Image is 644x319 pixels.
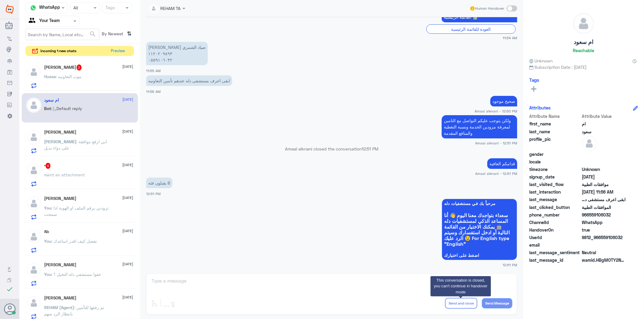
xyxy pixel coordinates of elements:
span: ابقى اعرف مستشفى دله عندهم تأمين التعاونيه [582,196,626,203]
img: defaultAdmin.png [26,163,41,178]
span: 0 [582,249,626,256]
span: سعود [582,128,626,135]
span: موافقات الطبية [582,181,626,188]
span: 2025-08-14T08:56:00.441Z [582,189,626,195]
span: 2 [77,65,82,71]
span: 12:51 PM [362,146,378,151]
span: 966559106032 [582,212,626,218]
span: last_message_id [529,257,581,263]
span: اضغط على اختيارك [444,253,515,258]
span: first_name [529,121,581,127]
span: • [44,172,46,177]
span: null [582,151,626,157]
img: yourTeam.svg [29,17,38,26]
span: 9812_966559106032 [582,234,626,241]
img: defaultAdmin.png [26,130,41,145]
span: سعداء بتواجدك معنا اليوم 👋 أنا المساعد الذكي لمستشفيات دله 🤖 يمكنك الاختيار من القائمة التالية أو... [444,212,515,247]
span: : ابي ارفع موافقة على دواء بديل [44,139,107,150]
span: last_message_sentiment [529,249,581,256]
span: By Newest [99,29,125,41]
p: 14/8/2025, 12:51 PM [487,158,517,169]
img: defaultAdmin.png [26,65,41,80]
p: 14/8/2025, 11:56 AM [146,75,232,86]
span: : Default reply [51,106,82,111]
div: العودة للقائمة الرئيسية [426,24,516,34]
button: Avatar [4,303,15,315]
span: true [582,227,626,233]
input: Search by Name, Local etc… [26,29,99,40]
span: search [89,30,96,38]
img: defaultAdmin.png [582,136,597,151]
span: REHAM (Agent) [44,305,75,310]
button: Preview [108,46,128,56]
span: Unknown [582,166,626,172]
span: sent an attachment [46,172,85,177]
i: check [6,286,13,293]
span: null [582,242,626,248]
span: Unknown [529,58,553,64]
span: profile_pic [529,136,581,150]
div: Tags [104,4,115,12]
h5: • [44,163,51,169]
span: Subscription Date : [DATE] [529,64,638,70]
span: UserId [529,234,581,241]
span: [DATE] [123,162,133,168]
span: signup_date [529,174,581,180]
span: 2025-08-14T08:52:36.821Z [582,174,626,180]
span: incoming 1 new chats [41,48,77,54]
img: whatsapp.png [29,3,38,12]
h6: Tags [529,77,539,83]
span: : تم رفعها للتأمين بانتظار الرد منهم [44,305,104,316]
span: 11:54 AM [503,35,517,40]
span: [DATE] [123,228,133,234]
span: last_visited_flow [529,181,581,188]
span: 4 [46,163,51,169]
h6: Reachable [573,48,594,53]
span: 12:51 PM [503,262,517,267]
h5: Ab [44,229,49,234]
span: [PERSON_NAME] [44,139,77,144]
h5: ام سعود [574,39,594,46]
span: wamid.HBgMOTY2NTU5MTA2MDMyFQIAEhgUM0E3MjdBNDlEMjVCMjRFRTZDNzgA [582,257,626,263]
span: 12:51 PM [146,192,161,196]
h5: Ibrahim A Abdalla [44,295,77,301]
span: [DATE] [123,97,133,102]
span: timezone [529,166,581,172]
span: 11:55 AM [146,69,161,73]
i: ⇅ [127,29,132,39]
span: locale [529,159,581,165]
h5: Ali Alshamrani [44,130,77,135]
span: phone_number [529,212,581,218]
img: defaultAdmin.png [26,196,41,211]
span: You [44,272,52,277]
span: : تزودني برقم الملف او الهوية اذا سمحت [44,205,109,217]
p: 14/8/2025, 11:55 AM [146,42,208,65]
h5: ام سعود [44,98,59,103]
span: Bot [44,106,51,111]
button: Send Message [482,298,512,308]
img: Widebot Logo [6,5,14,14]
span: ام [582,121,626,127]
span: [DATE] [123,261,133,267]
button: search [89,29,96,39]
span: الموافقات الطبية [582,204,626,210]
span: 2 [582,219,626,226]
span: [DATE] [123,129,133,134]
h5: Abdullah Alotaibi [44,262,77,267]
img: defaultAdmin.png [26,229,41,244]
span: : تفضل كيف اقدر اساعدك [52,238,97,244]
img: defaultAdmin.png [573,13,594,34]
span: last_message [529,196,581,203]
span: gender [529,151,581,157]
button: Send and close [445,298,477,309]
p: 14/8/2025, 12:50 PM [490,96,517,106]
span: Amaal alknani - 12:50 PM [475,109,517,114]
img: defaultAdmin.png [26,295,41,311]
span: [DATE] [123,64,133,69]
h5: ابو ماجد [44,196,77,201]
span: Human Handover [476,6,505,11]
span: 11:56 AM [146,90,161,93]
span: HandoverOn [529,227,581,233]
h6: Attributes [529,105,551,110]
img: defaultAdmin.png [26,98,41,113]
